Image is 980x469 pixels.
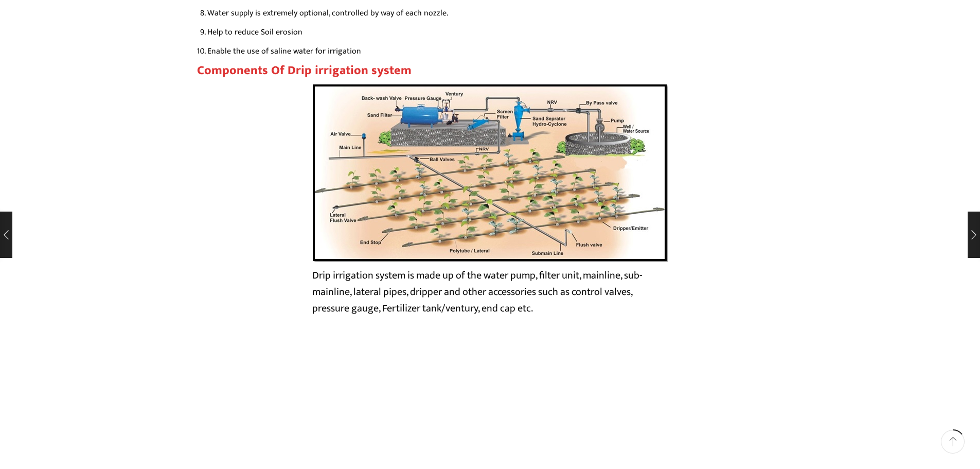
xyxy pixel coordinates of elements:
[207,6,783,21] li: Water supply is extremely optional, controlled by way of each nozzle.
[312,83,668,262] img: Components of drip irrigation system
[312,267,668,317] figcaption: Drip irrigation system is made up of the water pump, filter unit, mainline, sub-mainline, lateral...
[197,60,412,81] strong: Components Of Drip irrigation system
[207,44,783,59] li: Enable the use of saline water for irrigation
[207,25,783,40] li: Help to reduce Soil erosion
